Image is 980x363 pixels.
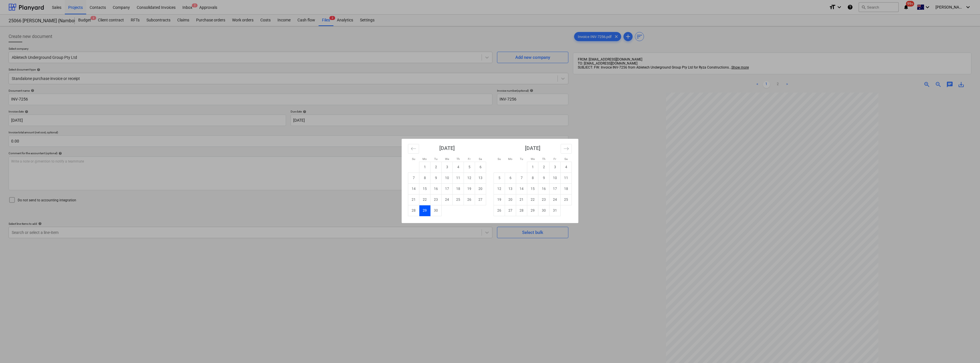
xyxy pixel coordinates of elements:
[505,183,516,194] td: Monday, October 13, 2025
[538,194,550,205] td: Thursday, October 23, 2025
[408,205,419,216] td: Sunday, September 28, 2025
[430,173,442,183] td: Tuesday, September 9, 2025
[408,183,419,194] td: Sunday, September 14, 2025
[442,162,453,173] td: Wednesday, September 3, 2025
[516,173,527,183] td: Tuesday, October 7, 2025
[498,157,501,161] small: Su
[475,194,486,205] td: Saturday, September 27, 2025
[453,173,464,183] td: Thursday, September 11, 2025
[527,194,538,205] td: Wednesday, October 22, 2025
[516,194,527,205] td: Tuesday, October 21, 2025
[494,183,505,194] td: Sunday, October 12, 2025
[442,194,453,205] td: Wednesday, September 24, 2025
[408,194,419,205] td: Sunday, September 21, 2025
[419,173,430,183] td: Monday, September 8, 2025
[527,205,538,216] td: Wednesday, October 29, 2025
[430,162,442,173] td: Tuesday, September 2, 2025
[419,205,430,216] td: Selected. Monday, September 29, 2025
[412,157,415,161] small: Su
[442,183,453,194] td: Wednesday, September 17, 2025
[505,173,516,183] td: Monday, October 6, 2025
[527,173,538,183] td: Wednesday, October 8, 2025
[951,336,980,363] iframe: Chat Widget
[508,157,512,161] small: Mo
[550,173,561,183] td: Friday, October 10, 2025
[550,162,561,173] td: Friday, October 3, 2025
[505,205,516,216] td: Monday, October 27, 2025
[561,173,572,183] td: Saturday, October 11, 2025
[475,162,486,173] td: Saturday, September 6, 2025
[538,162,550,173] td: Thursday, October 2, 2025
[475,173,486,183] td: Saturday, September 13, 2025
[527,183,538,194] td: Wednesday, October 15, 2025
[505,194,516,205] td: Monday, October 20, 2025
[430,183,442,194] td: Tuesday, September 16, 2025
[525,145,540,151] strong: [DATE]
[520,157,523,161] small: Tu
[561,144,572,154] button: Move forward to switch to the next month.
[468,157,470,161] small: Fr
[527,162,538,173] td: Wednesday, October 1, 2025
[464,183,475,194] td: Friday, September 19, 2025
[453,162,464,173] td: Thursday, September 4, 2025
[430,194,442,205] td: Tuesday, September 23, 2025
[434,157,438,161] small: Tu
[402,139,578,223] div: Calendar
[445,157,449,161] small: We
[408,144,419,154] button: Move backward to switch to the previous month.
[494,205,505,216] td: Sunday, October 26, 2025
[516,183,527,194] td: Tuesday, October 14, 2025
[550,194,561,205] td: Friday, October 24, 2025
[564,157,568,161] small: Sa
[538,183,550,194] td: Thursday, October 16, 2025
[550,183,561,194] td: Friday, October 17, 2025
[442,173,453,183] td: Wednesday, September 10, 2025
[475,183,486,194] td: Saturday, September 20, 2025
[464,162,475,173] td: Friday, September 5, 2025
[542,157,546,161] small: Th
[419,162,430,173] td: Monday, September 1, 2025
[439,145,455,151] strong: [DATE]
[494,194,505,205] td: Sunday, October 19, 2025
[453,194,464,205] td: Thursday, September 25, 2025
[464,173,475,183] td: Friday, September 12, 2025
[561,162,572,173] td: Saturday, October 4, 2025
[561,183,572,194] td: Saturday, October 18, 2025
[419,194,430,205] td: Monday, September 22, 2025
[531,157,535,161] small: We
[408,173,419,183] td: Sunday, September 7, 2025
[430,205,442,216] td: Tuesday, September 30, 2025
[538,205,550,216] td: Thursday, October 30, 2025
[494,173,505,183] td: Sunday, October 5, 2025
[464,194,475,205] td: Friday, September 26, 2025
[419,183,430,194] td: Monday, September 15, 2025
[538,173,550,183] td: Thursday, October 9, 2025
[550,205,561,216] td: Friday, October 31, 2025
[422,157,427,161] small: Mo
[561,194,572,205] td: Saturday, October 25, 2025
[516,205,527,216] td: Tuesday, October 28, 2025
[479,157,482,161] small: Sa
[554,157,556,161] small: Fr
[456,157,460,161] small: Th
[453,183,464,194] td: Thursday, September 18, 2025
